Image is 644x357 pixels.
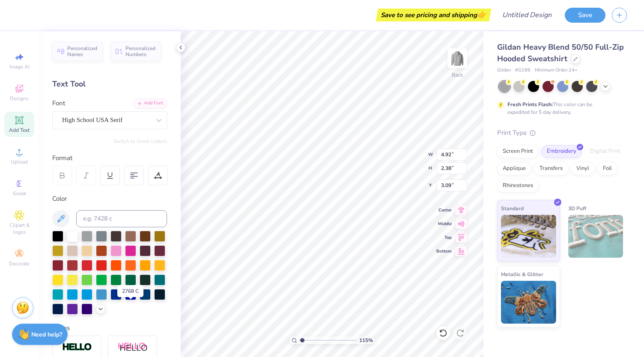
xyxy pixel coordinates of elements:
input: Untitled Design [495,6,558,24]
div: Vinyl [571,162,595,175]
input: e.g. 7428 c [76,210,167,227]
div: Embroidery [541,145,582,158]
span: Middle [436,221,452,227]
label: Font [52,98,65,108]
div: Save to see pricing and shipping [378,9,489,21]
span: Minimum Order: 24 + [535,67,578,74]
div: Transfers [534,162,568,175]
span: Decorate [9,260,30,267]
span: Metallic & Glitter [501,270,543,279]
span: Personalized Numbers [125,45,156,57]
span: Upload [11,158,28,165]
img: Metallic & Glitter [501,281,556,324]
span: Top [436,235,452,241]
div: Add Font [133,98,167,108]
span: Gildan Heavy Blend 50/50 Full-Zip Hooded Sweatshirt [497,42,624,64]
div: Foil [597,162,617,175]
div: Format [52,153,168,163]
div: Text Tool [52,78,167,90]
div: Styles [52,323,167,333]
button: Switch to Greek Letters [113,138,167,145]
div: 2768 C [117,285,143,297]
div: Applique [497,162,531,175]
span: Clipart & logos [4,222,34,235]
div: Print Type [497,128,627,138]
span: Standard [501,204,524,213]
span: Greek [13,190,26,197]
span: 3D Puff [568,204,586,213]
div: Back [452,71,463,79]
img: Stroke [62,342,92,352]
span: # G186 [515,67,531,74]
span: Personalized Names [67,45,98,57]
strong: Need help? [31,330,62,339]
img: Standard [501,215,556,258]
div: Screen Print [497,145,539,158]
strong: Fresh Prints Flash: [507,101,553,108]
div: Rhinestones [497,179,539,192]
img: Shadow [118,342,148,353]
div: This color can be expedited for 5 day delivery. [507,101,613,116]
span: Bottom [436,248,452,254]
span: Designs [10,95,29,102]
img: 3D Puff [568,215,623,258]
span: Image AI [9,63,30,70]
button: Save [565,8,605,23]
div: Digital Print [584,145,626,158]
img: Back [449,50,466,67]
span: Gildan [497,67,511,74]
div: Color [52,194,167,204]
span: 115 % [359,336,373,344]
span: Add Text [9,127,30,134]
span: 👉 [477,9,486,20]
span: Center [436,207,452,213]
